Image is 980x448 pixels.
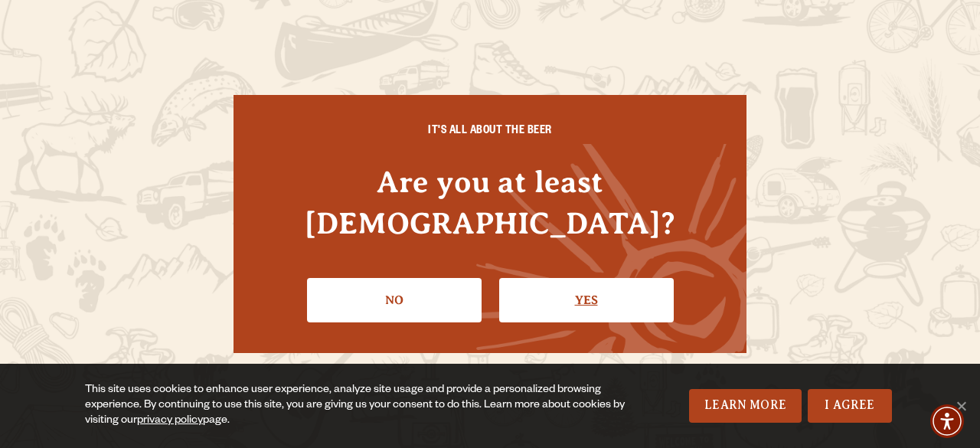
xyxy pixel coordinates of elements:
div: This site uses cookies to enhance user experience, analyze site usage and provide a personalized ... [85,383,627,429]
a: Confirm I'm 21 or older [499,278,674,322]
h4: Are you at least [DEMOGRAPHIC_DATA]? [264,162,716,243]
a: privacy policy [137,415,203,427]
a: No [307,278,482,322]
div: Accessibility Menu [930,404,964,438]
a: I Agree [808,389,892,423]
h6: IT'S ALL ABOUT THE BEER [264,126,716,139]
a: Learn More [689,389,802,423]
